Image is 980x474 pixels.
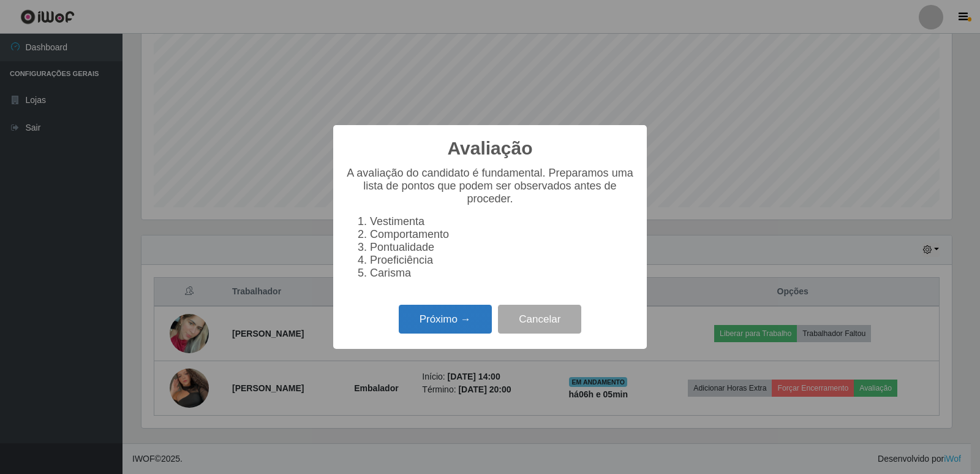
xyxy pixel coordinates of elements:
[370,241,635,254] li: Pontualidade
[370,215,635,228] li: Vestimenta
[370,228,635,241] li: Comportamento
[345,167,635,205] p: A avaliação do candidato é fundamental. Preparamos uma lista de pontos que podem ser observados a...
[498,305,581,334] button: Cancelar
[399,305,492,334] button: Próximo →
[370,254,635,267] li: Proeficiência
[448,137,533,159] h2: Avaliação
[370,267,635,280] li: Carisma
